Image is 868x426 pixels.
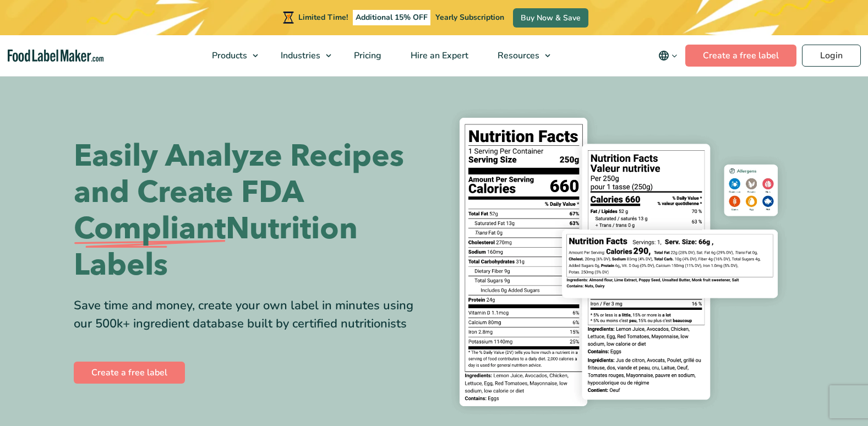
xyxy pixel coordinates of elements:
[407,50,470,62] span: Hire an Expert
[340,35,394,76] a: Pricing
[396,35,481,76] a: Hire an Expert
[802,45,861,67] a: Login
[74,211,226,247] span: Compliant
[74,362,185,384] a: Create a free label
[266,35,337,76] a: Industries
[298,12,348,23] span: Limited Time!
[483,35,556,76] a: Resources
[685,45,796,67] a: Create a free label
[435,12,504,23] span: Yearly Subscription
[353,10,430,25] span: Additional 15% OFF
[209,50,248,62] span: Products
[513,8,588,28] a: Buy Now & Save
[494,50,541,62] span: Resources
[351,50,383,62] span: Pricing
[198,35,264,76] a: Products
[74,297,426,333] div: Save time and money, create your own label in minutes using our 500k+ ingredient database built b...
[277,50,321,62] span: Industries
[74,138,426,283] h1: Easily Analyze Recipes and Create FDA Nutrition Labels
